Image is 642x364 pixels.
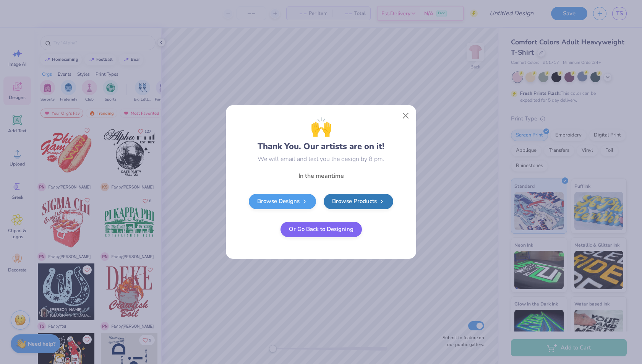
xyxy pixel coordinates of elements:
span: 🙌 [310,114,332,140]
a: Browse Products [324,194,393,209]
span: In the meantime [298,172,344,180]
div: We will email and text you the design by 8 pm. [258,154,384,164]
button: Close [399,109,413,123]
button: Or Go Back to Designing [280,222,362,237]
a: Browse Designs [249,194,316,209]
div: Thank You. Our artists are on it! [258,114,384,153]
